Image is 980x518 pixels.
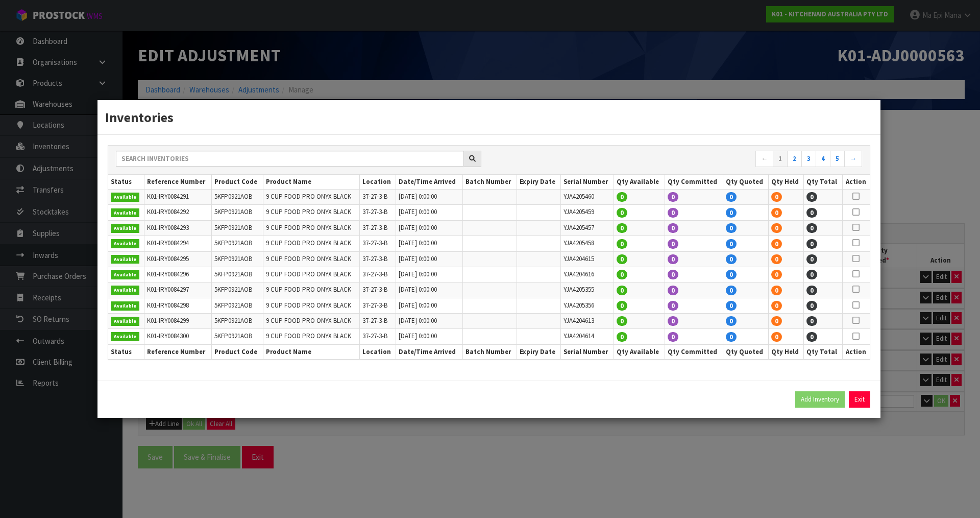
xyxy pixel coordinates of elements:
span: 0 [617,192,627,202]
span: 0 [617,286,627,295]
td: 37-27-3-B [360,190,396,205]
th: Product Code [212,344,263,359]
td: 37-27-3-B [360,329,396,344]
th: Action [842,344,870,359]
button: Add Inventory [795,391,845,408]
td: [DATE] 0:00:00 [396,190,463,205]
td: K01-IRY0084291 [144,190,212,205]
th: Qty Quoted [723,344,769,359]
span: 0 [726,239,737,249]
span: Available [111,208,139,218]
span: 0 [806,223,817,233]
span: 0 [668,286,678,295]
td: 37-27-3-B [360,251,396,267]
a: 5 [830,151,845,167]
span: Available [111,286,139,295]
th: Date/Time Arrived [396,344,463,359]
span: 0 [771,254,782,264]
th: Expiry Date [517,175,560,190]
button: Exit [849,391,870,408]
td: K01-IRY0084296 [144,267,212,282]
span: 0 [806,239,817,249]
td: YJA4205459 [560,205,614,220]
th: Qty Held [769,344,804,359]
td: YJA4205457 [560,220,614,236]
span: 0 [668,316,678,326]
th: Product Name [263,175,360,190]
td: 37-27-3-B [360,298,396,313]
span: 0 [617,254,627,264]
td: 5KFP0921AOB [212,205,263,220]
span: 0 [617,316,627,326]
span: Available [111,193,139,202]
td: 5KFP0921AOB [212,313,263,328]
td: 5KFP0921AOB [212,190,263,205]
th: Qty Committed [665,344,723,359]
a: 3 [801,151,816,167]
span: 0 [771,223,782,233]
span: 0 [617,239,627,249]
td: 37-27-3-B [360,267,396,282]
th: Qty Quoted [723,175,769,190]
td: K01-IRY0084292 [144,205,212,220]
td: 5KFP0921AOB [212,220,263,236]
td: K01-IRY0084300 [144,329,212,344]
span: 0 [668,332,678,342]
td: 9 CUP FOOD PRO ONYX BLACK [263,298,360,313]
td: K01-IRY0084294 [144,236,212,251]
span: 0 [668,223,678,233]
td: 9 CUP FOOD PRO ONYX BLACK [263,236,360,251]
span: Available [111,270,139,279]
span: 0 [806,192,817,202]
span: 0 [668,301,678,311]
th: Status [108,344,144,359]
span: 0 [668,270,678,279]
span: 0 [806,286,817,295]
a: → [844,151,862,167]
th: Qty Total [804,175,842,190]
span: 0 [806,254,817,264]
th: Action [842,175,870,190]
td: K01-IRY0084299 [144,313,212,328]
span: 0 [726,316,737,326]
span: 0 [771,332,782,342]
span: 0 [726,332,737,342]
td: K01-IRY0084295 [144,251,212,267]
td: 37-27-3-B [360,205,396,220]
th: Reference Number [144,175,212,190]
span: 0 [726,301,737,311]
th: Product Code [212,175,263,190]
span: 0 [771,192,782,202]
td: 5KFP0921AOB [212,236,263,251]
td: 37-27-3-B [360,313,396,328]
span: 0 [668,239,678,249]
td: 9 CUP FOOD PRO ONYX BLACK [263,190,360,205]
span: 0 [726,192,737,202]
span: 0 [617,208,627,218]
td: YJA4205458 [560,236,614,251]
span: 0 [771,286,782,295]
span: 0 [771,301,782,311]
td: [DATE] 0:00:00 [396,313,463,328]
td: [DATE] 0:00:00 [396,205,463,220]
span: 0 [806,316,817,326]
td: 37-27-3-B [360,282,396,298]
th: Qty Committed [665,175,723,190]
span: 0 [617,270,627,279]
th: Serial Number [560,344,614,359]
span: 0 [806,301,817,311]
td: YJA4205460 [560,190,614,205]
span: 0 [726,254,737,264]
td: 37-27-3-B [360,220,396,236]
span: Available [111,317,139,326]
span: 0 [617,301,627,311]
td: K01-IRY0084298 [144,298,212,313]
th: Expiry Date [517,344,560,359]
span: 0 [668,254,678,264]
td: 9 CUP FOOD PRO ONYX BLACK [263,205,360,220]
td: K01-IRY0084293 [144,220,212,236]
th: Reference Number [144,344,212,359]
span: 0 [726,208,737,218]
span: 0 [771,239,782,249]
td: K01-IRY0084297 [144,282,212,298]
